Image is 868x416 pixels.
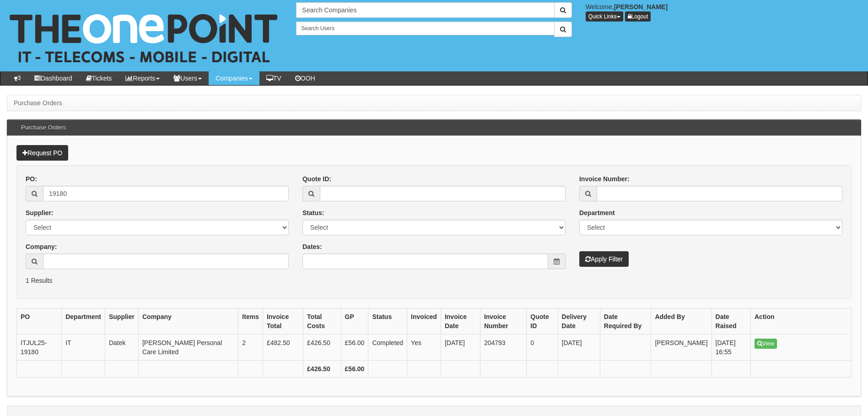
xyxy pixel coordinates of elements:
[368,308,407,335] th: Status
[712,335,750,361] td: [DATE] 16:55
[480,308,526,335] th: Invoice Number
[138,335,238,361] td: [PERSON_NAME] Personal Care Limited
[26,208,54,217] label: Supplier:
[303,335,341,361] td: £426.50
[527,335,558,361] td: 0
[302,174,331,184] label: Quote ID:
[600,308,651,335] th: Date Required By
[105,308,138,335] th: Supplier
[138,308,238,335] th: Company
[407,308,441,335] th: Invoiced
[614,3,668,11] b: [PERSON_NAME]
[586,11,623,22] button: Quick Links
[341,335,368,361] td: £56.00
[341,308,368,335] th: GP
[119,71,167,85] a: Reports
[62,335,105,361] td: IT
[303,361,341,378] th: £426.50
[288,71,322,85] a: OOH
[105,335,138,361] td: Datek
[26,276,842,285] p: 1 Results
[441,308,480,335] th: Invoice Date
[238,335,263,361] td: 2
[263,308,303,335] th: Invoice Total
[16,145,68,161] a: Request PO
[302,208,324,217] label: Status:
[259,71,288,85] a: TV
[558,308,600,335] th: Delivery Date
[296,2,554,18] input: Search Companies
[368,335,407,361] td: Completed
[441,335,480,361] td: [DATE]
[79,71,119,85] a: Tickets
[27,71,79,85] a: Dashboard
[303,308,341,335] th: Total Costs
[16,120,70,135] h3: Purchase Orders
[341,361,368,378] th: £56.00
[579,174,630,184] label: Invoice Number:
[712,308,750,335] th: Date Raised
[26,174,37,184] label: PO:
[167,71,209,85] a: Users
[751,308,852,335] th: Action
[755,339,777,349] a: View
[302,242,322,251] label: Dates:
[480,335,526,361] td: 204793
[296,22,554,35] input: Search Users
[238,308,263,335] th: Items
[579,2,868,22] div: Welcome,
[263,335,303,361] td: £482.50
[579,208,615,217] label: Department
[209,71,259,85] a: Companies
[407,335,441,361] td: Yes
[579,251,629,267] button: Apply Filter
[26,242,57,251] label: Company:
[17,335,62,361] td: ITJUL25-19180
[651,308,712,335] th: Added By
[625,11,651,22] a: Logout
[558,335,600,361] td: [DATE]
[527,308,558,335] th: Quote ID
[17,308,62,335] th: PO
[651,335,712,361] td: [PERSON_NAME]
[62,308,105,335] th: Department
[14,98,62,108] li: Purchase Orders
